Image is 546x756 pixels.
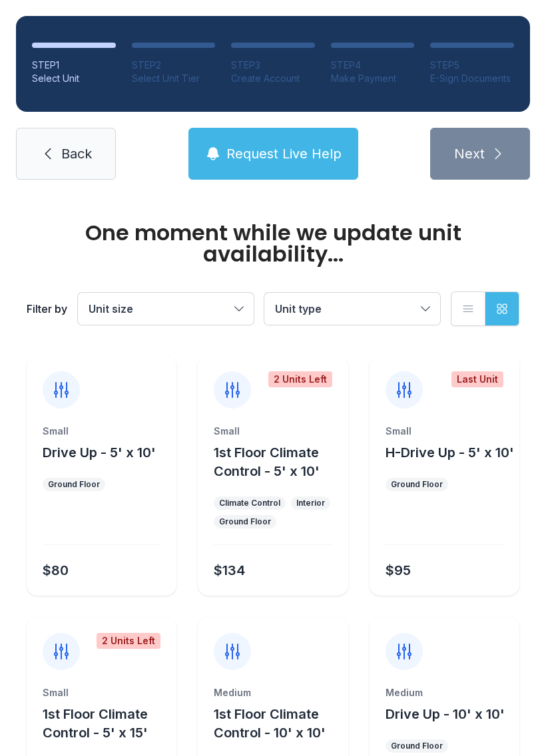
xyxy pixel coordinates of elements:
div: $95 [386,561,411,580]
button: Drive Up - 5' x 10' [43,443,156,462]
div: E-Sign Documents [430,72,514,85]
button: 1st Floor Climate Control - 5' x 15' [43,705,171,742]
button: 1st Floor Climate Control - 5' x 10' [214,443,342,480]
div: One moment while we update unit availability... [27,222,519,265]
div: $80 [43,561,69,580]
div: Create Account [231,72,315,85]
button: Drive Up - 10' x 10' [386,705,505,723]
div: Small [386,425,503,438]
div: Select Unit Tier [132,72,216,85]
div: Small [214,425,332,438]
span: 1st Floor Climate Control - 5' x 15' [43,706,148,741]
span: Request Live Help [226,144,342,163]
span: Back [61,144,92,163]
div: Select Unit [32,72,116,85]
div: Small [43,686,160,699]
div: Ground Floor [391,741,443,751]
span: 1st Floor Climate Control - 10' x 10' [214,706,326,741]
div: Medium [386,686,503,699]
span: Unit type [275,302,322,315]
div: Ground Floor [219,516,271,527]
div: 2 Units Left [268,371,332,387]
div: STEP 3 [231,59,315,72]
div: STEP 4 [331,59,415,72]
button: H-Drive Up - 5' x 10' [386,443,514,462]
div: Interior [296,498,325,508]
div: Small [43,425,160,438]
span: H-Drive Up - 5' x 10' [386,445,514,461]
div: STEP 1 [32,59,116,72]
div: STEP 2 [132,59,216,72]
span: Drive Up - 5' x 10' [43,445,156,461]
div: STEP 5 [430,59,514,72]
button: Unit size [78,293,254,325]
div: Filter by [27,301,67,317]
div: $134 [214,561,245,580]
div: Ground Floor [48,479,100,490]
div: Climate Control [219,498,280,508]
div: Medium [214,686,332,699]
span: 1st Floor Climate Control - 5' x 10' [214,445,320,479]
div: Ground Floor [391,479,443,490]
span: Drive Up - 10' x 10' [386,706,505,722]
button: Unit type [264,293,440,325]
div: 2 Units Left [97,633,160,649]
button: 1st Floor Climate Control - 10' x 10' [214,705,342,742]
div: Last Unit [451,371,503,387]
span: Unit size [89,302,133,315]
span: Next [454,144,485,163]
div: Make Payment [331,72,415,85]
